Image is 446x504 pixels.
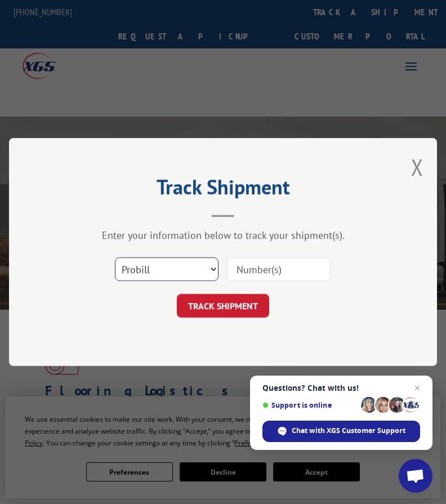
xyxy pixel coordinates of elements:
span: Chat with XGS Customer Support [292,426,405,436]
span: Questions? Chat with us! [262,383,420,393]
button: Close modal [411,152,423,182]
button: TRACK SHIPMENT [177,294,269,318]
div: Open chat [399,459,432,493]
span: Support is online [262,401,357,409]
h2: Track Shipment [65,179,381,200]
input: Number(s) [227,257,331,281]
div: Chat with XGS Customer Support [262,421,420,442]
span: Close chat [411,381,424,395]
div: Enter your information below to track your shipment(s). [65,229,381,242]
